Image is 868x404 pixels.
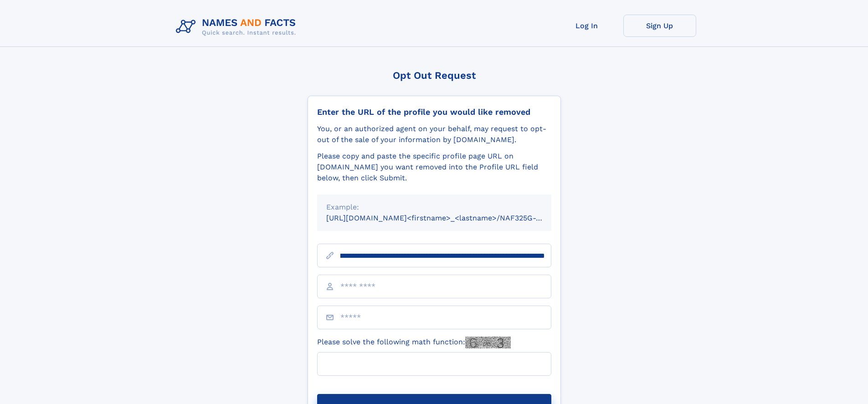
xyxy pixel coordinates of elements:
[623,15,696,37] a: Sign Up
[172,15,303,39] img: Logo Names and Facts
[317,107,551,117] div: Enter the URL of the profile you would like removed
[317,337,511,348] label: Please solve the following math function:
[317,151,551,184] div: Please copy and paste the specific profile page URL on [DOMAIN_NAME] you want removed into the Pr...
[317,123,551,145] div: You, or an authorized agent on your behalf, may request to opt-out of the sale of your informatio...
[308,70,561,81] div: Opt Out Request
[550,15,623,37] a: Log In
[326,202,542,213] div: Example:
[326,214,569,222] small: [URL][DOMAIN_NAME]<firstname>_<lastname>/NAF325G-xxxxxxxx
